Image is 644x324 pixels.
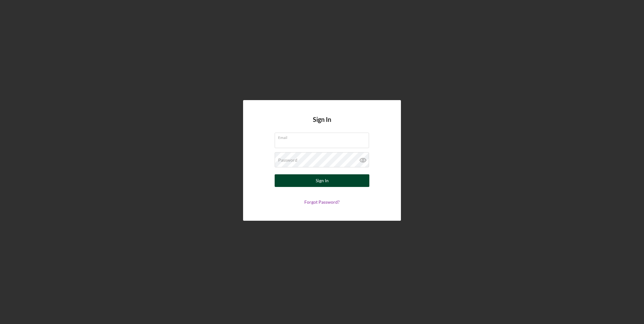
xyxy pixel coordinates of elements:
label: Email [278,133,369,140]
button: Sign In [275,174,369,187]
label: Password [278,158,297,163]
a: Forgot Password? [304,199,340,205]
h4: Sign In [313,116,331,133]
div: Sign In [316,174,329,187]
